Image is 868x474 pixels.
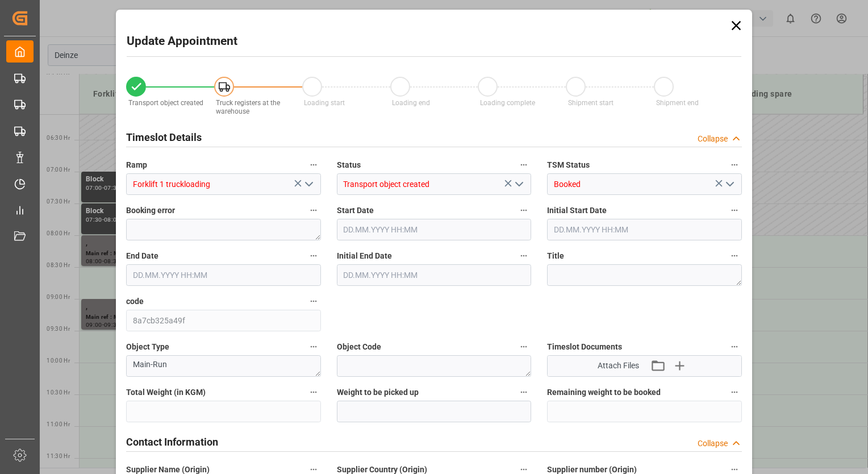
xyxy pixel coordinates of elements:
[126,250,158,262] span: End Date
[516,339,531,354] button: Object Code
[337,250,392,262] span: Initial End Date
[516,157,531,172] button: Status
[306,339,321,354] button: Object Type
[126,205,175,217] span: Booking error
[126,264,321,286] input: DD.MM.YYYY HH:MM
[480,99,535,107] span: Loading complete
[126,434,218,450] h2: Contact Information
[126,173,321,195] input: Type to search/select
[337,264,532,286] input: DD.MM.YYYY HH:MM
[306,157,321,172] button: Ramp
[126,355,321,377] textarea: Main-Run
[299,176,316,193] button: open menu
[727,157,742,172] button: TSM Status
[306,385,321,400] button: Total Weight (in KGM)
[126,130,202,145] h2: Timeslot Details
[337,219,532,240] input: DD.MM.YYYY HH:MM
[698,438,728,450] div: Collapse
[547,250,564,262] span: Title
[598,360,639,372] span: Attach Files
[516,203,531,218] button: Start Date
[547,341,622,353] span: Timeslot Documents
[727,203,742,218] button: Initial Start Date
[306,248,321,263] button: End Date
[547,219,742,240] input: DD.MM.YYYY HH:MM
[126,159,147,171] span: Ramp
[392,99,430,107] span: Loading end
[547,159,590,171] span: TSM Status
[337,159,361,171] span: Status
[306,203,321,218] button: Booking error
[568,99,614,107] span: Shipment start
[128,99,203,107] span: Transport object created
[727,248,742,263] button: Title
[727,339,742,354] button: Timeslot Documents
[306,294,321,309] button: code
[337,205,374,217] span: Start Date
[126,341,169,353] span: Object Type
[727,385,742,400] button: Remaining weight to be booked
[216,99,280,115] span: Truck registers at the warehouse
[337,386,419,398] span: Weight to be picked up
[698,133,728,145] div: Collapse
[337,341,381,353] span: Object Code
[547,205,607,217] span: Initial Start Date
[126,386,206,398] span: Total Weight (in KGM)
[720,176,737,193] button: open menu
[126,296,144,307] span: code
[656,99,699,107] span: Shipment end
[510,176,527,193] button: open menu
[547,386,661,398] span: Remaining weight to be booked
[516,248,531,263] button: Initial End Date
[337,173,532,195] input: Type to search/select
[127,32,237,51] h2: Update Appointment
[516,385,531,400] button: Weight to be picked up
[304,99,345,107] span: Loading start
